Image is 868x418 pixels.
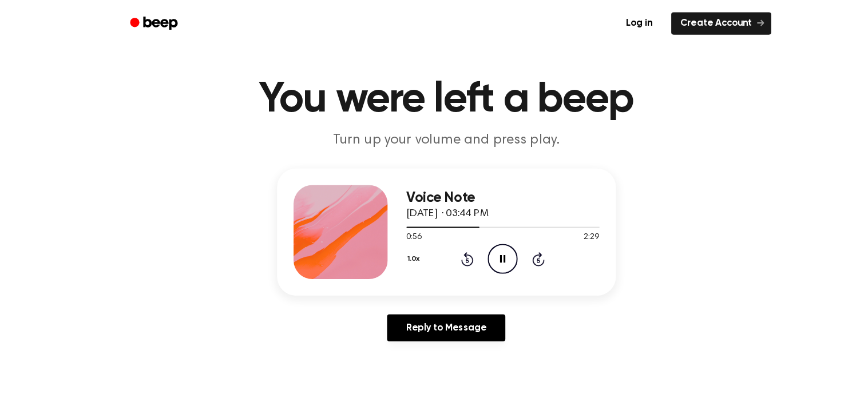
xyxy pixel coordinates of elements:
span: 0:56 [395,225,410,237]
a: Log in [597,10,646,36]
h3: Voice Note [395,185,583,201]
a: Reply to Message [376,306,491,332]
button: 1.0x [395,242,413,262]
p: Turn up your volume and press play. [215,127,654,146]
span: 2:29 [568,225,582,237]
a: Create Account [653,12,750,34]
a: Beep [118,12,183,34]
span: [DATE] · 03:44 PM [395,203,475,213]
h1: You were left a beep [141,77,727,118]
